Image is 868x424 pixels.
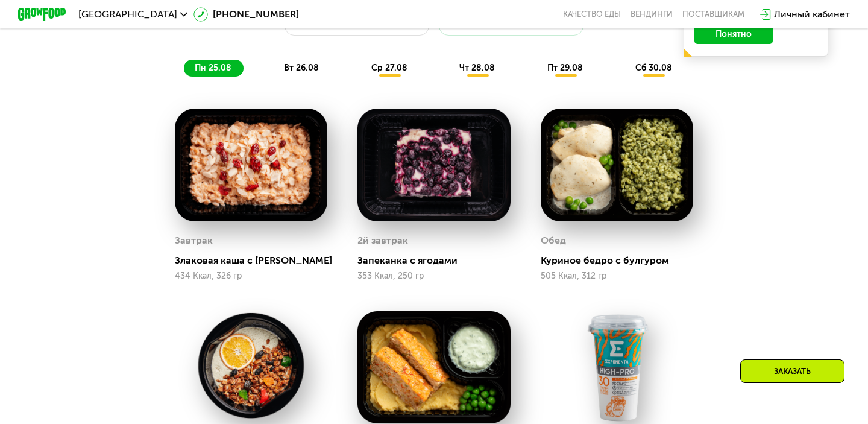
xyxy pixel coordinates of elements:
[694,25,773,44] button: Понятно
[284,63,319,73] span: вт 26.08
[193,7,299,22] a: [PHONE_NUMBER]
[563,10,621,19] a: Качество еды
[774,7,850,22] div: Личный кабинет
[357,232,408,250] div: 2й завтрак
[357,271,510,281] div: 353 Ккал, 250 гр
[541,271,693,281] div: 505 Ккал, 312 гр
[631,10,673,19] a: Вендинги
[635,63,672,73] span: сб 30.08
[175,271,327,281] div: 434 Ккал, 326 гр
[195,63,231,73] span: пн 25.08
[459,63,495,73] span: чт 28.08
[547,63,583,73] span: пт 29.08
[371,63,407,73] span: ср 27.08
[740,359,844,383] div: Заказать
[682,10,744,19] div: поставщикам
[357,255,520,267] div: Запеканка с ягодами
[541,232,566,250] div: Обед
[541,255,703,267] div: Куриное бедро с булгуром
[175,255,337,267] div: Злаковая каша с [PERSON_NAME]
[175,232,213,250] div: Завтрак
[78,10,177,19] span: [GEOGRAPHIC_DATA]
